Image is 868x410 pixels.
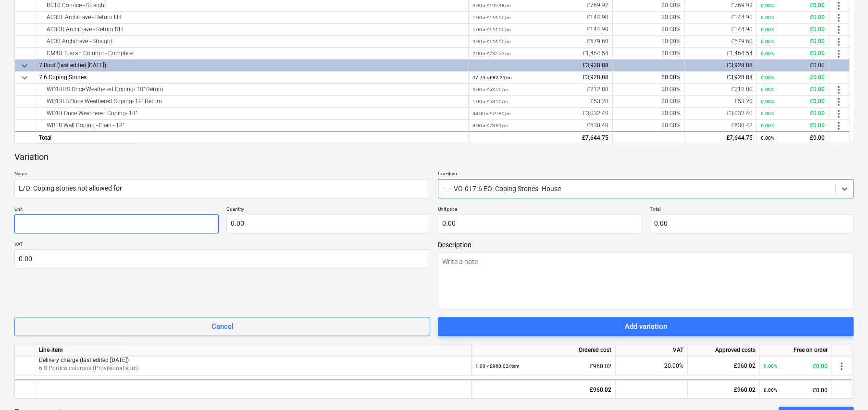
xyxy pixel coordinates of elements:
small: 4.00 × £53.20 / nr [472,87,508,92]
div: £3,928.88 [689,72,753,84]
small: 0.00% [761,15,774,20]
div: VAT [616,344,688,356]
div: 20.00% [613,120,685,132]
span: Description [438,241,854,249]
span: more_vert [836,361,847,372]
small: 0.00% [761,27,774,32]
span: 7.6 Coping Stones [39,74,87,81]
small: 4.00 × £144.90 / nr [472,39,511,44]
div: 20.00% [613,12,685,24]
small: 4.00 × £192.48 / nr [472,3,511,8]
div: WO18HS Once Weathered Coping- 18" Return [39,84,464,95]
div: £3,928.88 [472,72,608,84]
small: 0.00% [764,387,777,393]
span: more_vert [833,96,844,108]
div: 20.00% [613,36,685,48]
small: 0.00% [761,39,774,44]
small: 0.00% [761,3,774,8]
div: Ordered cost [471,344,616,356]
div: 20.00% [613,108,685,120]
small: 0.00% [761,99,774,104]
div: Total [35,131,469,143]
div: £0.00 [761,84,825,96]
div: £3,928.88 [689,60,753,72]
small: 1.00 × £144.90 / nr [472,15,511,20]
div: 20.00% [613,48,685,60]
small: 1.00 × £144.90 / nr [472,27,511,32]
small: 38.00 × £79.80 / nr [472,111,511,116]
span: more_vert [833,12,844,24]
div: 20.00% [613,24,685,36]
div: £579.60 [472,36,608,48]
div: £0.00 [764,356,828,376]
div: £0.00 [764,380,828,400]
div: £144.90 [689,24,753,36]
div: Add variation [625,320,667,333]
div: £960.02 [692,380,756,399]
div: £0.00 [761,108,825,120]
div: £630.48 [689,120,753,132]
div: £53.20 [689,96,753,108]
span: more_vert [833,84,844,96]
div: A030 Architrave - Straight [39,36,464,47]
div: WO18 Once Weathered Coping- 18" [39,108,464,119]
small: 2.00 × £732.27 / nr [472,51,511,56]
div: Approved costs [688,344,760,356]
div: £3,032.40 [472,108,608,120]
div: £0.00 [761,120,825,132]
div: £1,464.54 [472,48,608,60]
span: more_vert [833,108,844,120]
p: Quantity [226,206,431,214]
div: £960.02 [475,356,611,376]
p: Line-item [438,170,854,179]
div: £0.00 [761,24,825,36]
p: Unit [14,206,219,214]
small: 1.00 × £53.20 / nr [472,99,508,104]
span: more_vert [833,120,844,132]
iframe: Chat Widget [820,364,868,410]
div: 20.00% [613,96,685,108]
div: £630.48 [472,120,608,132]
div: £0.00 [761,12,825,24]
small: 0.00% [764,363,777,369]
span: 6.8 Portico columns (Provisional sum) [39,365,139,372]
small: 0.00% [761,87,774,92]
span: Delivery charge (last edited 15 Jul 2025) [39,357,129,363]
button: Cancel [14,317,430,336]
span: keyboard_arrow_down [19,60,30,72]
div: WB18 Wall Coping - Plain - 18" [39,120,464,131]
small: 0.00% [761,135,774,141]
div: £144.90 [472,24,608,36]
div: £212.80 [689,84,753,96]
div: £3,928.88 [472,60,608,72]
small: 0.00% [761,111,774,116]
span: keyboard_arrow_down [19,72,30,84]
div: Line-item [35,344,471,356]
span: more_vert [833,48,844,60]
div: £7,644.75 [689,132,753,144]
div: £7,644.75 [472,132,608,144]
span: more_vert [833,24,844,36]
div: WO18LS Once Weathered Coping- 18" Return [39,96,464,107]
div: A030R Architrave - Return RH [39,24,464,35]
div: CM40 Tuscan Column - Complete [39,48,464,59]
small: 0.00% [761,123,774,128]
small: 8.00 × £78.81 / nr [472,123,508,128]
div: £0.00 [761,72,825,84]
div: £3,032.40 [689,108,753,120]
div: £212.80 [472,84,608,96]
div: £0.00 [761,96,825,108]
div: 20.00% [613,84,685,96]
div: Cancel [211,320,234,333]
div: Free on order [760,344,832,356]
span: more_vert [833,36,844,48]
div: £0.00 [761,48,825,60]
div: A030L Architrave - Return LH [39,12,464,23]
div: £0.00 [761,60,825,72]
p: Name [14,170,430,179]
div: 20.00% [613,72,685,84]
div: £53.20 [472,96,608,108]
p: Total [650,206,854,214]
div: £1,464.54 [689,48,753,60]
